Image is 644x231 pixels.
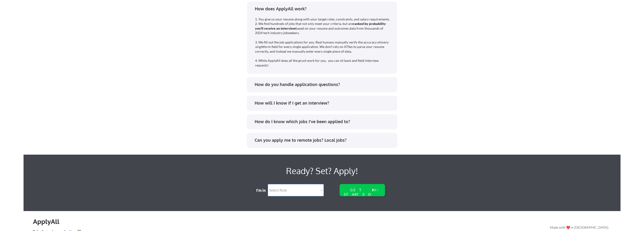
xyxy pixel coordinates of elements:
[89,164,555,178] div: Ready? Set? Apply!
[256,188,269,193] div: I'm in
[255,82,393,87] div: How do you handle application questions?
[255,22,387,30] strong: ranked by probability you'll receive an interview
[255,6,393,12] div: How does ApplyAll work?
[33,218,65,226] div: ApplyAll
[255,100,393,106] div: How will I know if I get an interview?
[255,119,393,125] div: How do I know which jobs I've been applied to?
[343,188,373,197] div: GET STARTED
[255,17,391,68] div: 1. You give us your resume along with your target roles, constraints, and salary requirements. 2....
[255,137,393,143] div: Can you apply me to remote jobs? Local jobs?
